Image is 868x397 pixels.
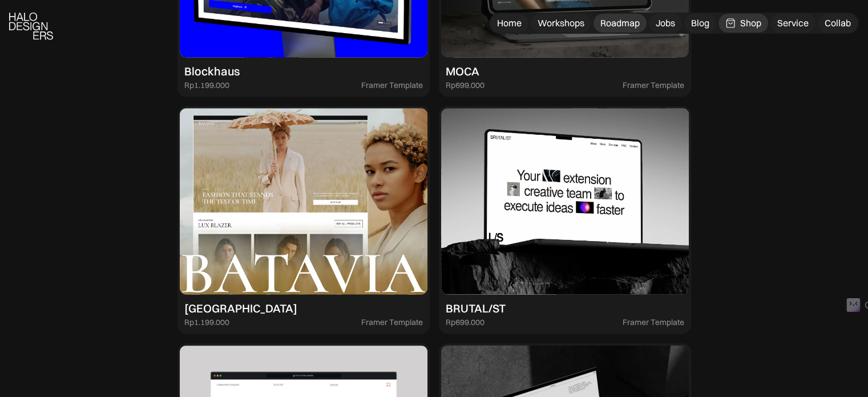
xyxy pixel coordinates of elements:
a: Blog [684,14,716,33]
a: Roadmap [594,14,647,33]
a: Workshops [531,14,591,33]
a: Home [490,14,528,33]
div: [GEOGRAPHIC_DATA] [184,302,297,315]
div: MOCA [446,65,479,78]
div: Framer Template [361,81,423,90]
div: Roadmap [600,17,640,29]
div: Collab [825,17,851,29]
div: Rp699.000 [446,318,485,327]
div: BRUTAL/ST [446,302,506,315]
a: Shop [718,14,768,33]
a: [GEOGRAPHIC_DATA]Rp1.199.000Framer Template [177,106,430,334]
div: Blog [691,17,709,29]
div: Workshops [538,17,584,29]
div: Rp699.000 [446,81,485,90]
div: Framer Template [623,81,684,90]
div: Framer Template [623,318,684,327]
div: Blockhaus [184,65,240,78]
div: Home [497,17,522,29]
div: Shop [740,17,761,29]
div: Service [777,17,809,29]
a: Service [770,14,815,33]
div: Rp1.199.000 [184,81,229,90]
div: Jobs [656,17,675,29]
a: BRUTAL/STRp699.000Framer Template [439,106,691,334]
a: Jobs [649,14,682,33]
div: Framer Template [361,318,423,327]
a: Collab [818,14,858,33]
div: Rp1.199.000 [184,318,229,327]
